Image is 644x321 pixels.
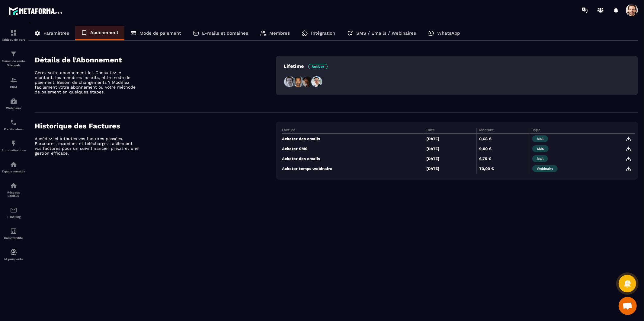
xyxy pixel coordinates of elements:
span: Mail [532,135,548,142]
p: Webinaire [2,106,26,110]
td: Acheter temps webinaire [282,164,423,174]
img: automations [10,249,17,256]
td: 9,00 € [476,144,529,154]
p: Tableau de bord [2,38,26,41]
p: IA prospects [2,257,26,261]
p: CRM [2,85,26,89]
span: SMS [532,145,549,152]
th: Facture [282,128,423,134]
p: Automatisations [2,149,26,152]
p: Paramètres [43,30,69,36]
span: Activer [308,64,328,69]
img: social-network [10,182,17,189]
img: download.399b3ae9.svg [626,146,631,152]
a: formationformationTableau de bord [2,25,26,46]
td: Acheter SMS [282,144,423,154]
td: Acheter des emails [282,134,423,144]
p: Membres [269,30,290,36]
td: 70,00 € [476,164,529,174]
a: social-networksocial-networkRéseaux Sociaux [2,178,26,202]
th: Montant [476,128,529,134]
a: schedulerschedulerPlanificateur [2,114,26,135]
p: E-mailing [2,215,26,219]
span: Mail [532,155,548,162]
p: E-mails et domaines [202,30,248,36]
td: 6,75 € [476,154,529,164]
img: logo [8,5,63,16]
p: Lifetime [284,63,328,69]
img: formation [10,77,17,84]
img: people2 [293,76,305,88]
a: formationformationCRM [2,72,26,93]
td: [DATE] [423,144,476,154]
img: email [10,206,17,214]
div: > [28,20,638,189]
p: Abonnement [90,30,118,35]
img: scheduler [10,119,17,126]
div: Open chat [619,297,637,315]
p: WhatsApp [437,30,460,36]
p: Accédez ici à toutes vos factures passées. Parcourez, examinez et téléchargez facilement vos fact... [35,136,140,156]
a: automationsautomationsEspace membre [2,156,26,178]
h4: Détails de l'Abonnement [35,56,276,64]
p: Gérez votre abonnement ici. Consultez le montant, les membres inscrits, et le mode de paiement. B... [35,70,140,94]
th: Date [423,128,476,134]
img: download.399b3ae9.svg [626,166,631,172]
a: automationsautomationsWebinaire [2,93,26,114]
p: Réseaux Sociaux [2,191,26,197]
img: accountant [10,228,17,235]
a: accountantaccountantComptabilité [2,223,26,244]
td: [DATE] [423,164,476,174]
td: [DATE] [423,134,476,144]
p: Tunnel de vente Site web [2,59,26,68]
a: formationformationTunnel de vente Site web [2,46,26,72]
td: 0,68 € [476,134,529,144]
td: Acheter des emails [282,154,423,164]
th: Type [529,128,635,134]
img: download.399b3ae9.svg [626,156,631,162]
p: Intégration [311,30,335,36]
img: formation [10,50,17,58]
img: people1 [284,76,296,88]
p: Espace membre [2,170,26,173]
img: automations [10,98,17,105]
p: Planificateur [2,127,26,131]
p: Comptabilité [2,236,26,240]
p: SMS / Emails / Webinaires [356,30,416,36]
span: Webinaire [532,165,558,172]
img: people4 [311,76,323,88]
img: automations [10,161,17,168]
img: formation [10,29,17,36]
img: people3 [302,76,314,88]
a: emailemailE-mailing [2,202,26,223]
p: Mode de paiement [139,30,181,36]
h4: Historique des Factures [35,122,276,130]
td: [DATE] [423,154,476,164]
img: automations [10,140,17,147]
img: download.399b3ae9.svg [626,136,631,142]
a: automationsautomationsAutomatisations [2,135,26,156]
